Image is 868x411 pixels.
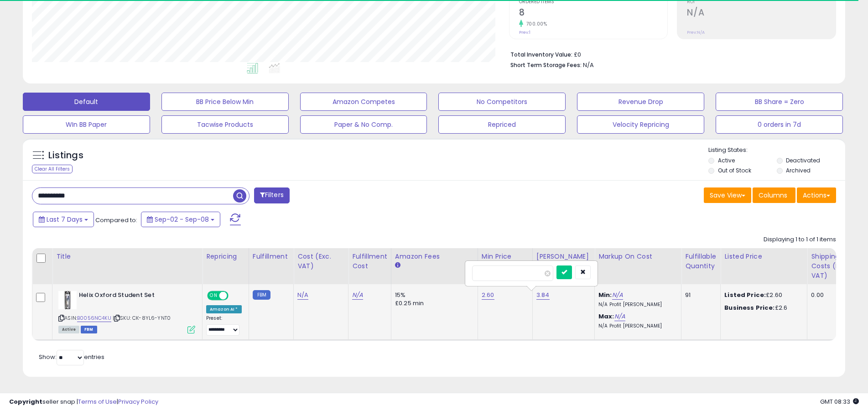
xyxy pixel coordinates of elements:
[58,326,79,333] span: All listings currently available for purchase on Amazon
[77,314,111,322] a: B0056NC4KU
[113,314,171,322] span: | SKU: CK-8YL6-YNT0
[79,291,190,302] b: Helix Oxford Student Set
[352,252,387,271] div: Fulfillment Cost
[297,252,344,271] div: Cost (Exc. VAT)
[58,291,77,309] img: 41Xp1xmz-4L._SL40_.jpg
[523,21,547,27] small: 700.00%
[598,291,612,299] b: Min:
[753,187,795,203] button: Columns
[206,252,245,261] div: Repricing
[718,166,751,174] label: Out of Stock
[253,252,290,261] div: Fulfillment
[161,93,289,111] button: BB Price Below Min
[32,165,73,173] div: Clear All Filters
[510,51,572,58] b: Total Inventory Value:
[300,93,427,111] button: Amazon Competes
[708,146,845,155] p: Listing States:
[438,93,566,111] button: No Competitors
[598,302,674,308] p: N/A Profit [PERSON_NAME]
[811,291,855,299] div: 0.00
[39,353,104,361] span: Show: entries
[81,326,97,333] span: FBM
[685,252,717,271] div: Fulfillable Quantity
[95,216,137,224] span: Compared to:
[208,292,219,300] span: ON
[48,149,83,162] h5: Listings
[297,291,308,300] a: N/A
[395,252,474,261] div: Amazon Fees
[820,397,859,406] span: 2025-09-16 08:33 GMT
[519,7,668,20] h2: 8
[23,115,150,134] button: WIn BB Paper
[9,397,42,406] strong: Copyright
[583,61,594,69] span: N/A
[56,252,198,261] div: Title
[227,292,242,300] span: OFF
[536,252,591,261] div: [PERSON_NAME]
[612,291,623,300] a: N/A
[797,187,836,203] button: Actions
[718,156,735,164] label: Active
[33,212,94,227] button: Last 7 Days
[161,115,289,134] button: Tacwise Products
[786,166,811,174] label: Archived
[687,30,705,35] small: Prev: N/A
[687,7,836,20] h2: N/A
[58,291,195,333] div: ASIN:
[786,156,820,164] label: Deactivated
[206,305,242,313] div: Amazon AI *
[510,61,582,69] b: Short Term Storage Fees:
[764,235,836,244] div: Displaying 1 to 1 of 1 items
[253,290,270,300] small: FBM
[811,252,858,281] div: Shipping Costs (Exc. VAT)
[395,299,471,307] div: £0.25 min
[685,291,713,299] div: 91
[724,303,774,312] b: Business Price:
[598,252,677,261] div: Markup on Cost
[519,30,530,35] small: Prev: 1
[577,93,704,111] button: Revenue Drop
[438,115,566,134] button: Repriced
[482,252,529,261] div: Min Price
[614,312,625,321] a: N/A
[9,398,158,406] div: seller snap | |
[595,248,681,284] th: The percentage added to the cost of goods (COGS) that forms the calculator for Min & Max prices.
[352,291,363,300] a: N/A
[598,312,614,321] b: Max:
[78,397,117,406] a: Terms of Use
[118,397,158,406] a: Privacy Policy
[395,261,400,270] small: Amazon Fees.
[724,252,803,261] div: Listed Price
[300,115,427,134] button: Paper & No Comp.
[395,291,471,299] div: 15%
[724,291,800,299] div: £2.60
[759,191,787,200] span: Columns
[724,304,800,312] div: £2.6
[510,48,829,59] li: £0
[155,215,209,224] span: Sep-02 - Sep-08
[254,187,290,203] button: Filters
[23,93,150,111] button: Default
[482,291,494,300] a: 2.60
[724,291,766,299] b: Listed Price:
[598,323,674,329] p: N/A Profit [PERSON_NAME]
[47,215,83,224] span: Last 7 Days
[536,291,550,300] a: 3.84
[206,315,242,336] div: Preset:
[716,115,843,134] button: 0 orders in 7d
[704,187,751,203] button: Save View
[141,212,220,227] button: Sep-02 - Sep-08
[716,93,843,111] button: BB Share = Zero
[577,115,704,134] button: Velocity Repricing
